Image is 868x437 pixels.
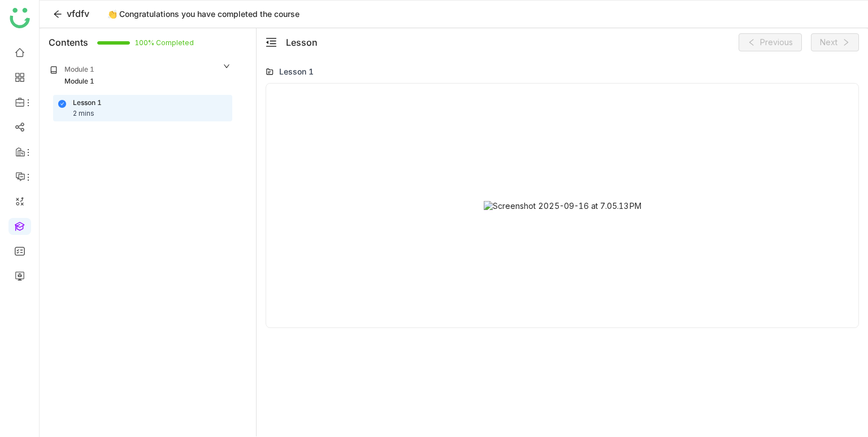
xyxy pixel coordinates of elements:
div: Module 1 [64,76,94,87]
div: Module 1 [64,64,94,75]
img: lms-folder.svg [266,68,274,76]
div: 👏 Congratulations you have completed the course [101,7,306,21]
div: Lesson 1 [73,98,102,108]
img: logo [10,8,30,28]
span: 100% Completed [134,40,148,46]
div: Lesson [286,36,318,49]
div: Module 1Module 1 [42,56,239,95]
button: Previous [739,33,802,51]
div: 2 mins [73,108,94,119]
div: Contents [49,36,88,49]
button: menu-fold [266,37,277,49]
span: menu-fold [266,37,277,48]
div: Lesson 1 [279,65,314,77]
span: vfdfv [67,8,89,19]
img: Screenshot 2025-09-16 at 7.05.13 PM [484,201,641,211]
button: Next [811,33,859,51]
